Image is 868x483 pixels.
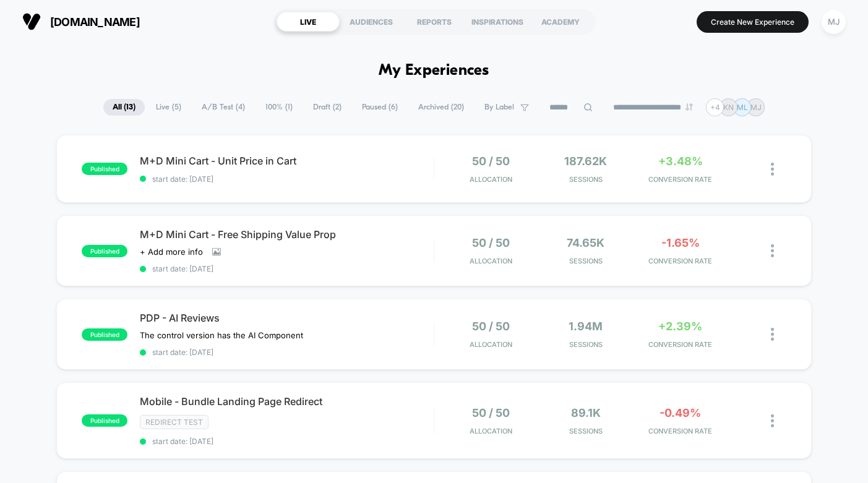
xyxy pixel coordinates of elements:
[472,320,510,333] span: 50 / 50
[660,406,701,419] span: -0.49%
[22,12,41,31] img: Visually logo
[771,328,774,341] img: close
[256,99,302,116] span: 100% ( 1 )
[140,395,434,408] span: Mobile - Bundle Landing Page Redirect
[737,103,748,112] p: ML
[82,414,127,427] span: published
[140,437,434,446] span: start date: [DATE]
[277,12,340,32] div: LIVE
[636,427,724,435] span: CONVERSION RATE
[466,12,529,32] div: INSPIRATIONS
[685,103,693,111] img: end
[470,340,512,349] span: Allocation
[661,236,700,249] span: -1.65%
[658,155,703,168] span: +3.48%
[658,320,702,333] span: +2.39%
[472,406,510,419] span: 50 / 50
[636,340,724,349] span: CONVERSION RATE
[472,155,510,168] span: 50 / 50
[484,103,514,112] span: By Label
[403,12,466,32] div: REPORTS
[304,99,351,116] span: Draft ( 2 )
[771,163,774,176] img: close
[340,12,403,32] div: AUDIENCES
[569,320,603,333] span: 1.94M
[353,99,407,116] span: Paused ( 6 )
[140,247,203,257] span: + Add more info
[82,163,127,175] span: published
[470,257,512,265] span: Allocation
[706,98,724,116] div: + 4
[470,175,512,184] span: Allocation
[470,427,512,435] span: Allocation
[529,12,592,32] div: ACADEMY
[140,264,434,273] span: start date: [DATE]
[192,99,254,116] span: A/B Test ( 4 )
[50,15,140,28] span: [DOMAIN_NAME]
[750,103,762,112] p: MJ
[818,9,849,35] button: MJ
[82,245,127,257] span: published
[379,62,489,80] h1: My Experiences
[19,12,144,32] button: [DOMAIN_NAME]
[147,99,191,116] span: Live ( 5 )
[472,236,510,249] span: 50 / 50
[140,155,434,167] span: M+D Mini Cart - Unit Price in Cart
[82,328,127,341] span: published
[541,257,630,265] span: Sessions
[697,11,809,33] button: Create New Experience
[140,228,434,241] span: M+D Mini Cart - Free Shipping Value Prop
[103,99,145,116] span: All ( 13 )
[541,175,630,184] span: Sessions
[140,348,434,357] span: start date: [DATE]
[636,257,724,265] span: CONVERSION RATE
[409,99,473,116] span: Archived ( 20 )
[541,340,630,349] span: Sessions
[567,236,604,249] span: 74.65k
[771,244,774,257] img: close
[140,174,434,184] span: start date: [DATE]
[140,415,208,429] span: Redirect Test
[571,406,601,419] span: 89.1k
[822,10,846,34] div: MJ
[140,312,434,324] span: PDP - AI Reviews
[541,427,630,435] span: Sessions
[636,175,724,184] span: CONVERSION RATE
[771,414,774,427] img: close
[723,103,734,112] p: KN
[564,155,607,168] span: 187.62k
[140,330,303,340] span: The control version has the AI Component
